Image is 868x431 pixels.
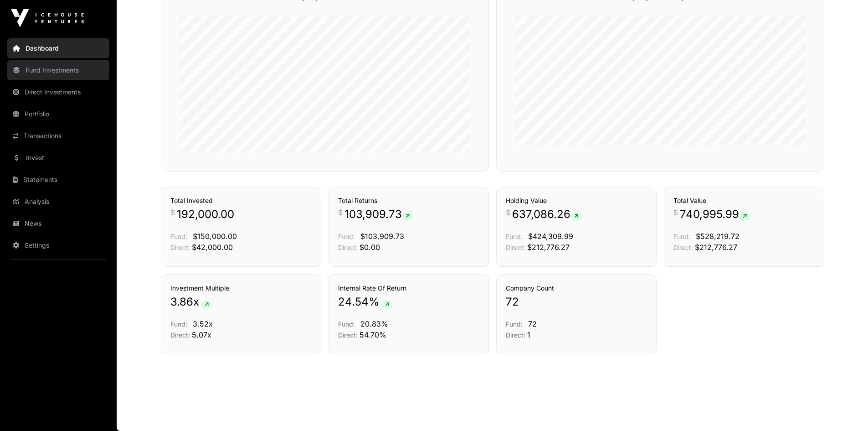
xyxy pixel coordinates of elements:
[673,207,678,218] span: $
[7,148,109,168] a: Invest
[7,38,109,58] a: Dashboard
[360,243,380,252] span: $0.00
[696,232,740,241] span: $528,219.72
[822,387,868,431] iframe: Chat Widget
[338,331,358,339] span: Direct:
[527,243,570,252] span: $212,776.27
[7,104,109,124] a: Portfolio
[338,295,369,309] span: 24.54
[338,207,343,218] span: $
[7,82,109,102] a: Direct Investments
[7,170,109,190] a: Statements
[7,60,109,80] a: Fund Investments
[506,196,647,205] h3: Holding Value
[338,244,358,251] span: Direct:
[360,330,386,339] span: 54.70%
[7,235,109,255] a: Settings
[193,295,199,309] span: x
[506,295,519,309] span: 72
[338,284,479,293] h3: Internal Rate Of Return
[506,244,525,251] span: Direct:
[673,244,693,251] span: Direct:
[512,207,582,222] span: 637,086.26
[673,233,690,240] span: Fund:
[192,330,211,339] span: 5.07x
[7,213,109,234] a: News
[170,233,187,240] span: Fund:
[170,244,190,251] span: Direct:
[695,243,737,252] span: $212,776.27
[192,243,233,252] span: $42,000.00
[360,232,404,241] span: $103,909.73
[506,320,523,328] span: Fund:
[673,196,815,205] h3: Total Value
[506,284,647,293] h3: Company Count
[170,295,193,309] span: 3.86
[338,233,355,240] span: Fund:
[7,192,109,212] a: Analysis
[170,207,175,218] span: $
[338,196,479,205] h3: Total Returns
[528,319,537,328] span: 72
[680,207,750,222] span: 740,995.99
[506,331,525,339] span: Direct:
[193,319,213,328] span: 3.52x
[193,232,237,241] span: $150,000.00
[170,284,312,293] h3: Investment Multiple
[506,207,510,218] span: $
[360,319,388,328] span: 20.83%
[528,232,573,241] span: $424,309.99
[369,295,380,309] span: %
[170,331,190,339] span: Direct:
[527,330,530,339] span: 1
[7,126,109,146] a: Transactions
[506,233,523,240] span: Fund:
[344,207,413,222] span: 103,909.73
[170,320,187,328] span: Fund:
[170,196,312,205] h3: Total Invested
[338,320,355,328] span: Fund:
[177,207,234,222] span: 192,000.00
[11,9,84,27] img: Icehouse Ventures Logo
